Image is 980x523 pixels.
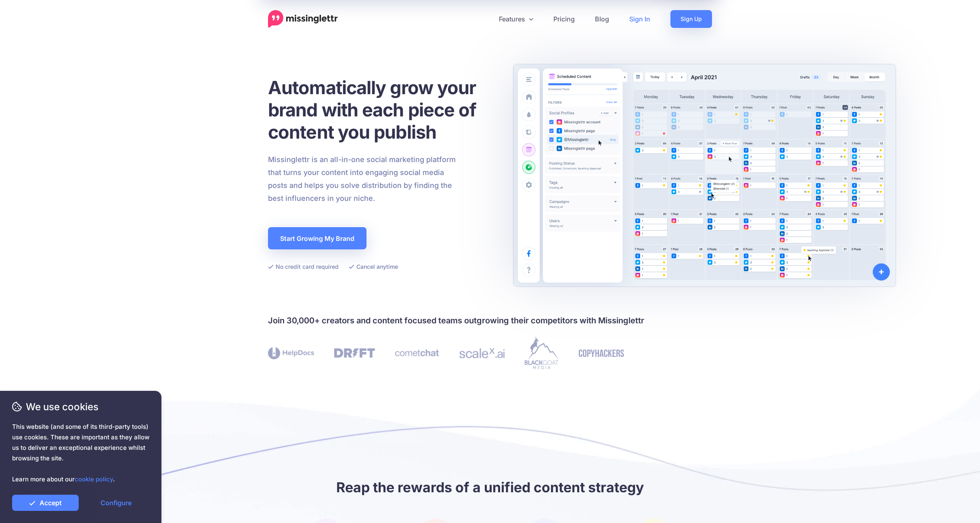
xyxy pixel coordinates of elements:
[268,10,338,28] a: Home
[268,153,456,205] p: Missinglettr is an all-in-one social marketing platform that turns your content into engaging soc...
[75,475,113,483] a: cookie policy
[268,261,339,272] li: No credit card required
[670,10,712,28] a: Sign Up
[489,10,543,28] a: Features
[349,261,398,272] li: Cancel anytime
[543,10,585,28] a: Pricing
[268,227,366,249] a: Start Growing My Brand
[268,478,712,496] h2: Reap the rewards of a unified content strategy
[268,76,496,143] h1: Automatically grow your brand with each piece of content you publish
[268,314,712,327] h4: Join 30,000+ creators and content focused teams outgrowing their competitors with Missinglettr
[619,10,660,28] a: Sign In
[12,400,149,414] span: We use cookies
[12,422,149,485] span: This website (and some of its third-party tools) use cookies. These are important as they allow u...
[12,495,79,511] a: Accept
[83,495,149,511] a: Configure
[585,10,619,28] a: Blog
